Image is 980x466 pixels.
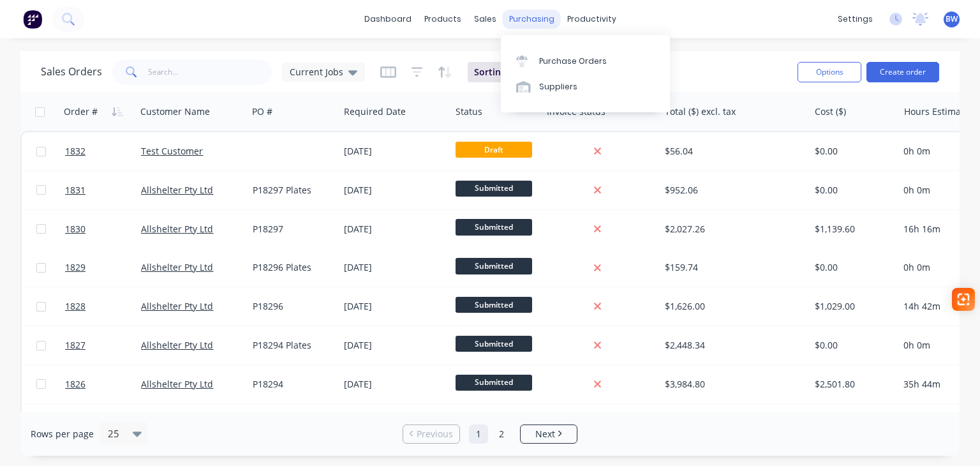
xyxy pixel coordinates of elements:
[344,339,445,352] div: [DATE]
[65,365,141,403] a: 1826
[65,300,85,313] span: 1828
[65,171,141,209] a: 1831
[403,428,459,440] a: Previous page
[253,378,330,391] div: P18294
[815,378,889,391] div: $2,501.80
[456,375,532,391] span: Submitted
[344,223,445,236] div: [DATE]
[148,59,272,85] input: Search...
[815,184,889,197] div: $0.00
[141,378,213,390] a: Allshelter Pty Ltd
[141,261,213,273] a: Allshelter Pty Ltd
[474,66,542,79] span: Sorting: Order #
[665,378,798,391] div: $3,984.80
[469,425,488,444] a: Page 1 is your current page
[815,223,889,236] div: $1,139.60
[65,378,85,391] span: 1826
[946,13,958,25] span: BW
[253,300,330,313] div: P18296
[65,145,85,158] span: 1832
[253,223,330,236] div: P18297
[665,261,798,274] div: $159.74
[65,339,85,352] span: 1827
[815,145,889,158] div: $0.00
[456,258,532,274] span: Submitted
[815,300,889,313] div: $1,029.00
[141,300,213,312] a: Allshelter Pty Ltd
[501,48,670,73] a: Purchase Orders
[358,10,418,29] a: dashboard
[456,219,532,235] span: Submitted
[140,105,210,118] div: Customer Name
[539,56,607,67] div: Purchase Orders
[65,287,141,326] a: 1828
[492,425,511,444] a: Page 2
[252,105,272,118] div: PO #
[456,297,532,313] span: Submitted
[503,10,561,29] div: purchasing
[64,105,98,118] div: Order #
[665,184,798,197] div: $952.06
[456,336,532,352] span: Submitted
[31,428,94,440] span: Rows per page
[417,428,453,440] span: Previous
[65,326,141,365] a: 1827
[41,66,102,78] h1: Sales Orders
[665,339,798,352] div: $2,448.34
[65,223,85,236] span: 1830
[141,223,213,235] a: Allshelter Pty Ltd
[501,74,670,100] a: Suppliers
[866,62,939,82] button: Create order
[344,300,445,313] div: [DATE]
[65,210,141,248] a: 1830
[65,132,141,170] a: 1832
[344,184,445,197] div: [DATE]
[65,248,141,287] a: 1829
[23,10,42,29] img: Factory
[456,181,532,197] span: Submitted
[344,145,445,158] div: [DATE]
[141,339,213,351] a: Allshelter Pty Ltd
[798,62,861,82] button: Options
[141,145,203,157] a: Test Customer
[665,223,798,236] div: $2,027.26
[65,184,85,197] span: 1831
[418,10,468,29] div: products
[815,105,846,118] div: Cost ($)
[344,378,445,391] div: [DATE]
[561,10,623,29] div: productivity
[665,105,736,118] div: Total ($) excl. tax
[831,10,879,29] div: settings
[65,261,85,274] span: 1829
[253,184,330,197] div: P18297 Plates
[539,81,577,93] div: Suppliers
[468,10,503,29] div: sales
[815,261,889,274] div: $0.00
[456,142,532,158] span: Draft
[665,145,798,158] div: $56.04
[344,261,445,274] div: [DATE]
[141,184,213,196] a: Allshelter Pty Ltd
[456,105,482,118] div: Status
[344,105,406,118] div: Required Date
[253,339,330,352] div: P18294 Plates
[290,65,343,79] span: Current Jobs
[65,404,141,442] a: 1825
[253,261,330,274] div: P18296 Plates
[665,300,798,313] div: $1,626.00
[468,62,565,82] button: Sorting:Order #
[904,105,975,118] div: Hours Estimated
[397,425,583,444] ul: Pagination
[815,339,889,352] div: $0.00
[535,428,555,440] span: Next
[521,428,577,440] a: Next page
